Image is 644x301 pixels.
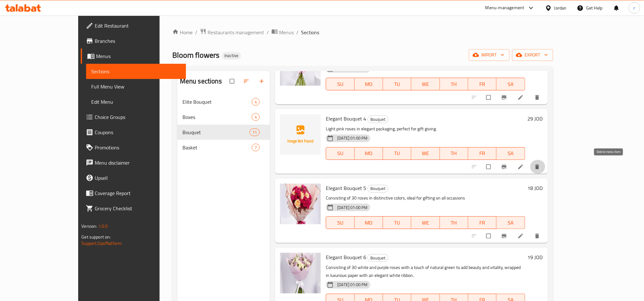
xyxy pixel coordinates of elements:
[414,149,437,158] span: WE
[368,254,388,262] span: Bouquet
[195,29,197,36] li: /
[255,74,270,88] button: Add section
[81,33,186,49] a: Branches
[355,78,383,90] button: MO
[252,99,259,105] span: 4
[91,83,181,90] span: Full Menu View
[335,135,370,141] span: [DATE] 01:00 PM
[368,185,388,192] span: Bouquet
[329,149,352,158] span: SU
[86,79,186,94] a: Full Menu View
[386,80,409,89] span: TU
[81,222,97,230] span: Version:
[329,80,352,89] span: SU
[280,184,321,224] img: Elegant Bouquet 5
[528,184,543,193] h6: 18 JOD
[172,48,219,62] span: Bloom flowers
[471,149,494,158] span: FR
[485,4,524,12] div: Menu-management
[411,216,440,229] button: WE
[483,91,496,103] span: Select to update
[95,37,181,45] span: Branches
[177,140,270,155] div: Basket7
[383,147,411,160] button: TU
[86,64,186,79] a: Sections
[177,92,270,158] nav: Menu sections
[383,78,411,90] button: TU
[96,52,181,60] span: Menus
[182,98,252,106] div: Elite Bouquet
[81,186,186,201] a: Coverage Report
[172,28,553,36] nav: breadcrumb
[497,147,525,160] button: SA
[414,80,437,89] span: WE
[326,264,525,279] p: Consisting of 30 white and purple roses with a touch of natural green to add beauty and vitality,...
[483,230,496,242] span: Select to update
[182,144,252,151] span: Basket
[81,125,186,140] a: Coupons
[468,216,497,229] button: FR
[517,164,525,170] a: Edit menu item
[296,29,298,36] li: /
[279,29,294,36] span: Menus
[222,52,241,60] div: Inactive
[86,94,186,109] a: Edit Menu
[326,183,366,193] span: Elegant Bouquet 5
[440,216,468,229] button: TH
[301,29,319,36] span: Sections
[271,28,294,36] a: Menus
[367,254,388,262] div: Bouquet
[239,74,255,88] span: Sort sections
[468,147,497,160] button: FR
[442,80,466,89] span: TH
[182,128,250,136] span: Bouquet
[414,218,437,227] span: WE
[367,185,388,193] div: Bouquet
[386,149,409,158] span: TU
[357,80,380,89] span: MO
[81,140,186,155] a: Promotions
[468,78,497,90] button: FR
[91,68,181,75] span: Sections
[95,144,181,151] span: Promotions
[252,114,259,120] span: 4
[634,4,635,11] span: r
[386,218,409,227] span: TU
[499,218,522,227] span: SA
[530,90,545,104] button: delete
[81,49,186,64] a: Menus
[383,216,411,229] button: TU
[512,49,553,61] button: export
[411,147,440,160] button: WE
[499,149,522,158] span: SA
[554,4,567,11] div: Jordan
[81,155,186,170] a: Menu disclaimer
[81,201,186,216] a: Grocery Checklist
[499,80,522,89] span: SA
[81,170,186,186] a: Upsell
[497,229,512,243] button: Branch-specific-item
[252,98,260,106] div: items
[177,94,270,109] div: Elite Bouquet4
[497,216,525,229] button: SA
[528,253,543,262] h6: 19 JOD
[367,115,388,123] div: Bouquet
[95,174,181,182] span: Upsell
[200,28,264,36] a: Restaurants management
[280,253,321,293] img: Elegant Bouquet 6
[222,53,241,58] span: Inactive
[411,78,440,90] button: WE
[326,125,525,133] p: Light pink roses in elegant packaging, perfect for gift giving.
[182,113,252,121] span: Boxes
[471,218,494,227] span: FR
[177,125,270,140] div: Bouquet11
[357,218,380,227] span: MO
[250,128,260,136] div: items
[483,161,496,173] span: Select to update
[208,29,264,36] span: Restaurants management
[326,147,354,160] button: SU
[497,90,512,104] button: Branch-specific-item
[440,147,468,160] button: TH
